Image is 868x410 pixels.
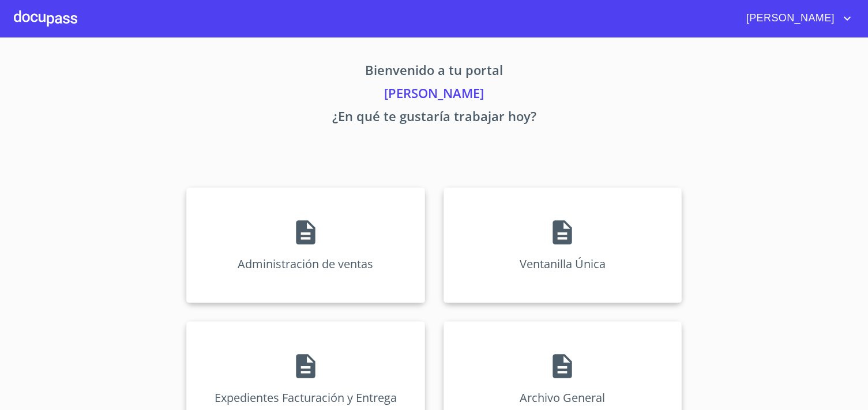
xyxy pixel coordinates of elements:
p: Expedientes Facturación y Entrega [215,390,397,405]
p: ¿En qué te gustaría trabajar hoy? [79,107,790,130]
p: Ventanilla Única [520,256,606,272]
p: [PERSON_NAME] [79,84,790,107]
p: Bienvenido a tu portal [79,61,790,84]
p: Archivo General [520,390,605,405]
span: [PERSON_NAME] [738,9,840,28]
p: Administración de ventas [238,256,373,272]
button: account of current user [738,9,854,28]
